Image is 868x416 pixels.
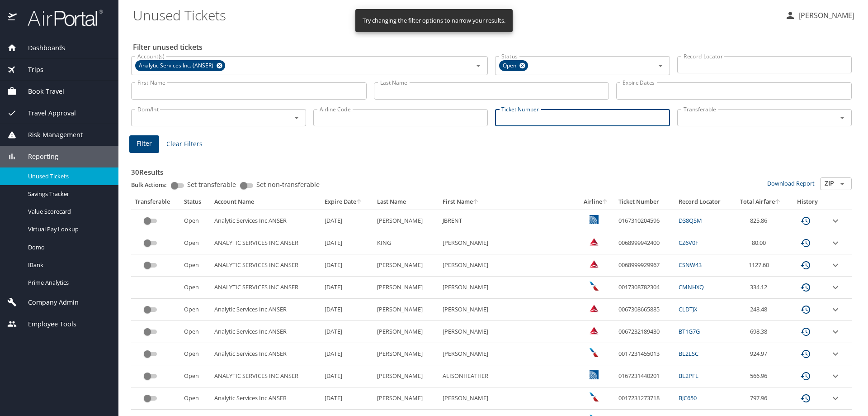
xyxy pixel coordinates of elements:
[439,343,577,365] td: [PERSON_NAME]
[17,152,58,162] span: Reporting
[836,111,849,124] button: Open
[781,7,858,24] button: [PERSON_NAME]
[321,321,373,343] td: [DATE]
[732,194,788,210] th: Total Airfare
[590,237,599,246] img: Delta Airlines
[830,349,841,359] button: expand row
[321,254,373,277] td: [DATE]
[321,210,373,232] td: [DATE]
[679,327,700,335] a: BT1G7G
[321,232,373,254] td: [DATE]
[373,277,439,299] td: [PERSON_NAME]
[679,261,702,269] a: CSNW43
[590,348,599,357] img: American Airlines
[28,243,108,252] span: Domo
[28,278,108,287] span: Prime Analytics
[180,299,210,321] td: Open
[439,299,577,321] td: [PERSON_NAME]
[732,365,788,387] td: 566.96
[679,239,698,247] a: CZ6V0F
[211,321,321,343] td: Analytic Services Inc ANSER
[133,1,778,29] h1: Unused Tickets
[211,387,321,410] td: Analytic Services Inc ANSER
[439,321,577,343] td: [PERSON_NAME]
[321,299,373,321] td: [DATE]
[256,182,320,188] span: Set non-transferable
[211,232,321,254] td: ANALYTIC SERVICES INC ANSER
[796,10,854,21] p: [PERSON_NAME]
[439,254,577,277] td: [PERSON_NAME]
[788,194,826,210] th: History
[28,261,108,269] span: IBank
[28,207,108,216] span: Value Scorecard
[135,198,177,206] div: Transferable
[135,61,219,71] span: Analytic Services Inc. (ANSER)
[211,277,321,299] td: ANALYTIC SERVICES INC ANSER
[18,9,103,27] img: airportal-logo.png
[499,60,528,71] div: Open
[615,299,675,321] td: 0067308665885
[28,225,108,234] span: Virtual Pay Lookup
[615,365,675,387] td: 0167231440201
[180,210,210,232] td: Open
[321,387,373,410] td: [DATE]
[577,194,615,210] th: Airline
[28,190,108,198] span: Savings Tracker
[211,210,321,232] td: Analytic Services Inc ANSER
[775,199,781,205] button: sort
[679,283,704,291] a: CMNHXQ
[615,210,675,232] td: 0167310204596
[180,194,210,210] th: Status
[732,321,788,343] td: 698.38
[679,305,697,313] a: CLDTJX
[590,282,599,291] img: American Airlines
[615,254,675,277] td: 0068999929967
[439,365,577,387] td: ALISONHEATHER
[180,254,210,277] td: Open
[590,304,599,313] img: Delta Airlines
[830,215,841,226] button: expand row
[321,365,373,387] td: [DATE]
[373,232,439,254] td: KING
[166,139,203,150] span: Clear Filters
[180,365,210,387] td: Open
[137,138,152,149] span: Filter
[602,199,609,205] button: sort
[615,277,675,299] td: 0017308782304
[732,387,788,410] td: 797.96
[17,130,83,140] span: Risk Management
[439,194,577,210] th: First Name
[373,321,439,343] td: [PERSON_NAME]
[590,215,599,224] img: United Airlines
[732,277,788,299] td: 334.12
[679,372,698,380] a: BL2PFL
[180,387,210,410] td: Open
[830,371,841,382] button: expand row
[17,65,43,75] span: Trips
[211,343,321,365] td: Analytic Services Inc ANSER
[473,199,479,205] button: sort
[180,232,210,254] td: Open
[679,349,698,358] a: BL2LSC
[732,343,788,365] td: 924.97
[830,260,841,271] button: expand row
[615,321,675,343] td: 0067232189430
[654,59,667,72] button: Open
[439,277,577,299] td: [PERSON_NAME]
[439,232,577,254] td: [PERSON_NAME]
[472,59,485,72] button: Open
[373,365,439,387] td: [PERSON_NAME]
[363,12,505,29] div: Try changing the filter options to narrow your results.
[187,182,236,188] span: Set transferable
[180,277,210,299] td: Open
[675,194,732,210] th: Record Locator
[133,40,854,54] h2: Filter unused tickets
[129,135,159,153] button: Filter
[732,254,788,277] td: 1127.60
[373,387,439,410] td: [PERSON_NAME]
[211,299,321,321] td: Analytic Services Inc ANSER
[373,343,439,365] td: [PERSON_NAME]
[732,210,788,232] td: 825.86
[679,394,697,402] a: BJC650
[679,216,702,225] a: D38QSM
